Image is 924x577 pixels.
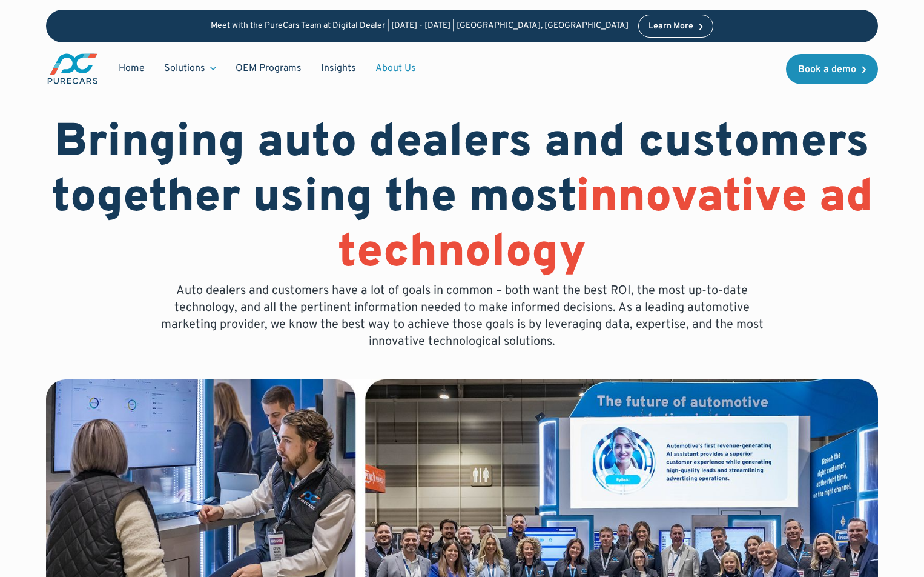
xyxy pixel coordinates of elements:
h1: Bringing auto dealers and customers together using the most [46,116,877,282]
a: main [46,52,99,85]
p: Meet with the PureCars Team at Digital Dealer | [DATE] - [DATE] | [GEOGRAPHIC_DATA], [GEOGRAPHIC_... [211,21,629,32]
div: Learn More [648,22,693,31]
div: Solutions [164,62,205,75]
div: Book a demo [798,65,856,75]
a: OEM Programs [226,57,311,80]
div: Solutions [154,57,226,80]
a: Home [109,57,154,80]
a: Insights [311,57,366,80]
img: purecars logo [46,52,99,85]
p: Auto dealers and customers have a lot of goals in common – both want the best ROI, the most up-to... [152,282,772,350]
a: Book a demo [786,54,878,84]
a: Learn More [638,15,713,38]
a: About Us [366,57,426,80]
span: innovative ad technology [338,170,873,283]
